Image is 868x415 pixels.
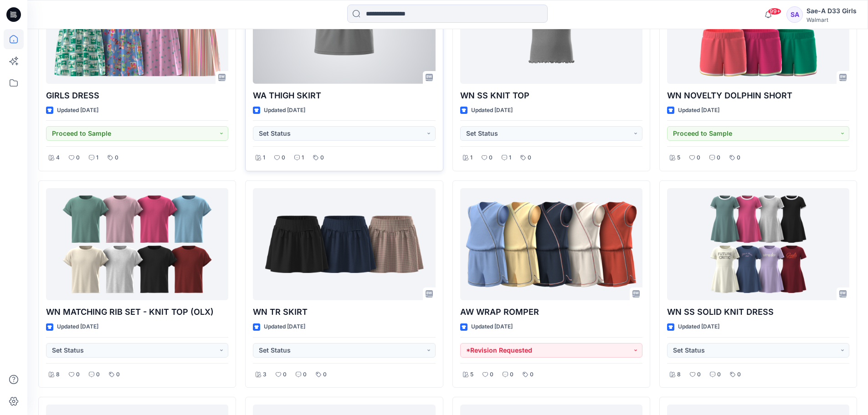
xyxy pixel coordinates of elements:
p: 1 [263,153,265,163]
p: 0 [303,370,307,379]
p: Updated [DATE] [57,322,98,332]
p: Updated [DATE] [471,322,513,332]
p: 0 [489,153,493,163]
p: 0 [282,153,285,163]
p: 1 [302,153,304,163]
p: 0 [76,153,80,163]
p: 0 [510,370,514,379]
p: 0 [323,370,327,379]
p: 1 [96,153,98,163]
p: 8 [677,370,681,379]
p: 1 [470,153,473,163]
p: Updated [DATE] [471,106,513,115]
p: 3 [263,370,267,379]
p: 0 [530,370,534,379]
p: 8 [56,370,60,379]
p: 0 [717,153,720,163]
p: 0 [320,153,324,163]
p: 0 [697,153,700,163]
a: AW WRAP ROMPER [460,188,642,301]
p: 5 [470,370,473,379]
p: 4 [56,153,60,163]
p: 0 [490,370,493,379]
p: WN NOVELTY DOLPHIN SHORT [667,89,849,102]
p: 0 [737,370,741,379]
p: 1 [509,153,511,163]
p: GIRLS DRESS [46,89,228,102]
p: 0 [116,370,120,379]
p: 0 [115,153,118,163]
a: WN MATCHING RIB SET - KNIT TOP (OLX) [46,188,228,301]
div: Walmart [806,16,857,23]
p: WN SS SOLID KNIT DRESS [667,306,849,318]
p: 0 [76,370,80,379]
p: Updated [DATE] [678,106,719,115]
p: Updated [DATE] [264,322,305,332]
div: Sae-A D33 Girls [806,5,857,16]
a: WN TR SKIRT [253,188,435,301]
p: 5 [677,153,680,163]
div: SA [786,6,803,23]
p: 0 [283,370,287,379]
p: WN TR SKIRT [253,306,435,318]
p: 0 [737,153,740,163]
p: 0 [697,370,701,379]
p: Updated [DATE] [57,106,98,115]
p: WN SS KNIT TOP [460,89,642,102]
p: 0 [96,370,100,379]
p: 0 [528,153,531,163]
span: 99+ [768,8,781,15]
a: WN SS SOLID KNIT DRESS [667,188,849,301]
p: Updated [DATE] [678,322,719,332]
p: WA THIGH SKIRT [253,89,435,102]
p: WN MATCHING RIB SET - KNIT TOP (OLX) [46,306,228,318]
p: AW WRAP ROMPER [460,306,642,318]
p: Updated [DATE] [264,106,305,115]
p: 0 [717,370,721,379]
